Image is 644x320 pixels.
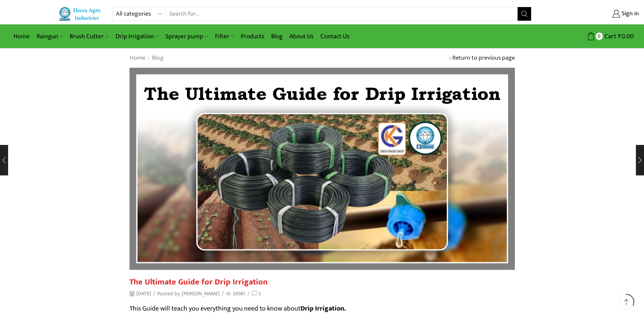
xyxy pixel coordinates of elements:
[618,31,621,42] span: ₹
[66,28,112,44] a: Brush Cutter
[286,28,317,44] a: About Us
[33,28,66,44] a: Raingun
[247,290,249,298] span: /
[129,290,151,298] time: [DATE]
[112,28,162,44] a: Drip Irrigation
[237,28,268,44] a: Products
[268,28,286,44] a: Blog
[182,290,220,298] a: [PERSON_NAME]
[452,54,515,63] a: Return to previous page
[252,290,261,298] a: 5
[129,68,515,270] img: ulimate guide for drip irrigation
[166,7,518,21] input: Search for...
[10,28,33,44] a: Home
[618,31,634,42] bdi: 0.00
[596,33,603,40] span: 0
[162,28,211,44] a: Sprayer pump
[129,54,146,63] a: Home
[222,290,224,298] span: /
[129,277,515,287] h2: The Ultimate Guide for Drip Irrigation
[603,32,616,41] span: Cart
[129,303,515,314] p: This Guide will teach you everything you need to know about
[153,290,155,298] span: /
[301,303,346,314] strong: Drip Irrigation.
[542,8,639,20] a: Sign in
[258,289,261,298] span: 5
[538,30,634,43] a: 0 Cart ₹0.00
[620,9,639,18] span: Sign in
[518,7,531,21] button: Search button
[226,290,245,298] span: 36981
[317,28,353,44] a: Contact Us
[152,54,164,63] a: Blog
[212,28,237,44] a: Filter
[129,290,261,298] div: Posted by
